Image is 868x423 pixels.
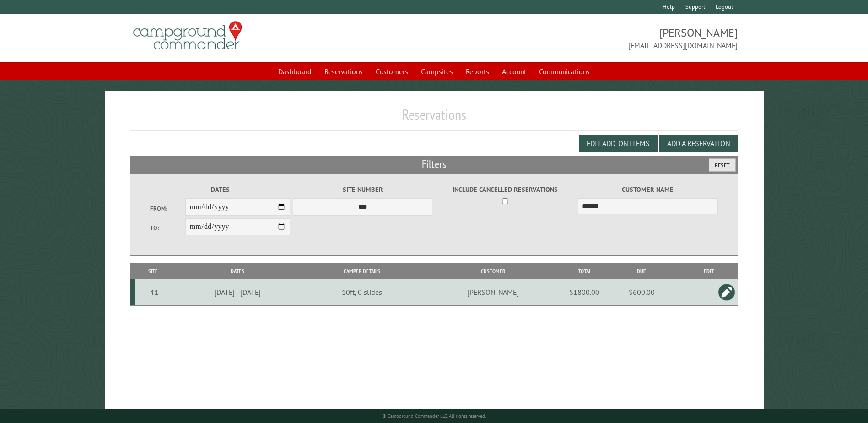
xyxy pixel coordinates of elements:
label: Include Cancelled Reservations [436,184,575,195]
th: Site [135,263,171,279]
h2: Filters [130,156,737,173]
h1: Reservations [130,106,737,131]
th: Total [566,263,603,279]
th: Dates [171,263,304,279]
th: Edit [680,263,737,279]
td: 10ft, 0 slides [304,279,420,305]
button: Edit Add-on Items [579,135,658,152]
label: From: [150,204,185,213]
div: 41 [139,287,169,297]
th: Camper Details [304,263,420,279]
span: [PERSON_NAME] [EMAIL_ADDRESS][DOMAIN_NAME] [434,25,738,51]
label: Customer Name [578,184,717,195]
img: Campground Commander [130,18,245,54]
label: Dates [150,184,290,195]
a: Reservations [319,63,368,80]
a: Customers [370,63,414,80]
a: Campsites [415,63,458,80]
a: Communications [534,63,595,80]
small: © Campground Commander LLC. All rights reserved. [383,413,486,419]
th: Customer [420,263,566,279]
div: [DATE] - [DATE] [173,287,302,297]
a: Dashboard [273,63,317,80]
td: [PERSON_NAME] [420,279,566,305]
button: Reset [709,158,736,172]
a: Reports [460,63,495,80]
th: Due [603,263,680,279]
a: Account [496,63,532,80]
td: $600.00 [603,279,680,305]
label: To: [150,223,185,232]
button: Add a Reservation [659,135,738,152]
td: $1800.00 [566,279,603,305]
label: Site Number [293,184,432,195]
